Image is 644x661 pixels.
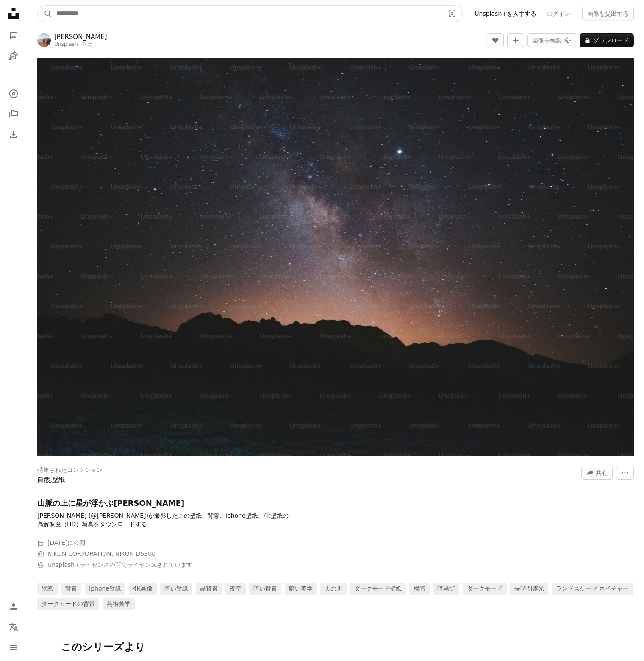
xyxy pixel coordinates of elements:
a: Unsplash+ [54,41,82,47]
a: 暗い背景 [249,583,281,595]
a: 夜空 [225,583,246,595]
a: ダークモード壁紙 [350,583,406,595]
button: ビジュアル検索 [442,6,462,22]
a: イラスト [5,47,22,64]
a: 根暗 [409,583,430,595]
span: の下でライセンスされています [47,561,192,569]
h1: 山脈の上に星が浮かぶ[PERSON_NAME] [37,498,291,508]
a: ダウンロード履歴 [5,126,22,143]
a: ログイン / 登録する [5,598,22,615]
a: 暗黒街 [433,583,459,595]
button: 画像を編集 [527,33,576,47]
a: ダークモード [463,583,507,595]
p: このシリーズより [61,641,610,654]
a: 壁紙 [52,476,65,483]
span: に公開 [47,539,85,546]
a: ランドスケープ ネイチャー [552,583,633,595]
div: 向け [54,41,107,48]
a: Unsplash+ライセンス [47,561,109,568]
a: 芸術美学 [103,598,135,610]
a: コレクション [5,106,22,123]
button: 言語 [5,619,22,636]
h3: 特集されたコレクション [37,466,103,474]
a: 天の川 [320,583,347,595]
button: その他のアクション [616,466,634,480]
a: 暗い美学 [285,583,317,595]
button: ダウンロード [580,33,634,47]
a: 長時間露光 [510,583,548,595]
form: サイト内でビジュアルを探す [37,5,463,22]
button: いいね！ [487,33,504,47]
a: Unsplash+を入手する [469,7,541,20]
a: 自然 [37,476,50,483]
a: 写真 [5,27,22,44]
a: 背景 [61,583,81,595]
span: , [50,476,52,483]
img: Mohammad Alizadeのプロフィールを見る [37,33,51,47]
a: 黒背景 [196,583,222,595]
span: 共有 [596,466,608,479]
button: 画像を提出する [582,7,634,20]
button: NIKON CORPORATION, NIKON D5300 [47,550,155,558]
a: 暗い壁紙 [160,583,192,595]
a: ログイン [541,7,575,20]
img: 山脈の上に星が浮かぶ夜空 [37,58,634,456]
time: 2023年11月25日 19:33:57 JST [47,539,67,546]
button: コレクションに追加する [507,33,524,47]
a: iphone壁紙 [85,583,125,595]
a: 4K画像 [129,583,157,595]
a: 探す [5,85,22,102]
a: ダークモードの背景 [37,598,99,610]
p: [PERSON_NAME] (@[PERSON_NAME])が撮影したこの壁紙、背景、iphone壁紙、4k壁紙の高解像度（HD）写真をダウンロードする [37,512,291,529]
button: Unsplashで検索する [38,6,52,22]
a: [PERSON_NAME] [54,33,107,41]
button: このビジュアルを共有する [581,466,613,480]
button: メニュー [5,639,22,656]
a: 壁紙 [37,583,58,595]
a: ホーム — Unsplash [5,5,22,24]
button: この画像でズームインする [37,58,634,456]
